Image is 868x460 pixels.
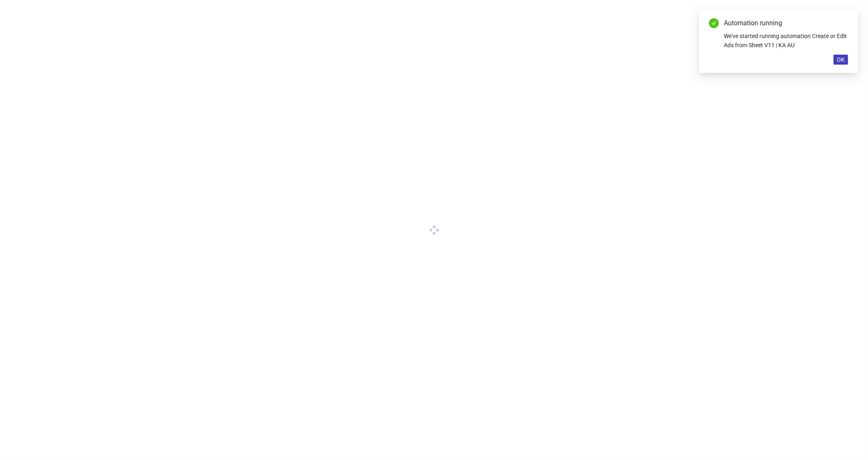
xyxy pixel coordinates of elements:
span: OK [837,56,845,63]
button: OK [834,55,848,65]
span: check-circle [709,18,719,28]
div: We've started running automation Create or Edit Ads from Sheet V11 | KA AU [724,31,848,50]
div: Automation running [724,18,848,28]
a: Close [839,18,848,27]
